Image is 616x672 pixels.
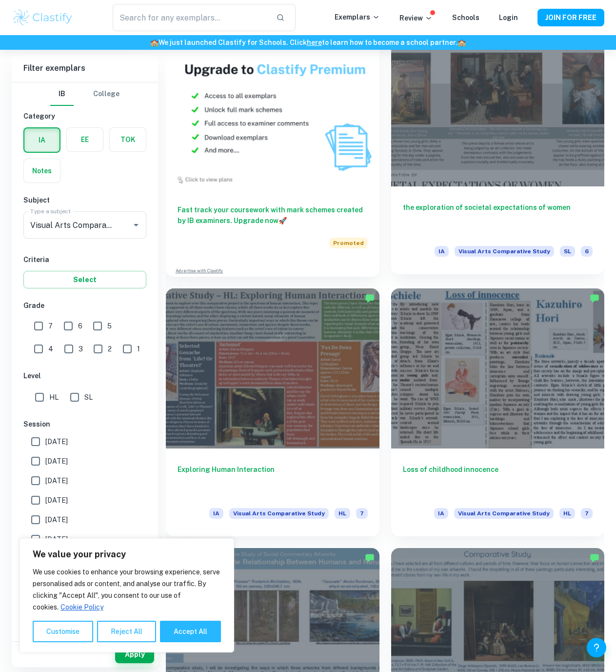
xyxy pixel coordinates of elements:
[78,321,82,331] span: 6
[209,508,223,519] span: IA
[23,195,146,205] h6: Subject
[178,204,368,226] h6: Fast track your coursework with mark schemes created by IB examiners. Upgrade now
[33,549,221,560] p: We value your privacy
[23,111,146,122] h6: Category
[50,82,119,106] div: Filter type choice
[329,238,368,248] span: Promoted
[229,508,329,519] span: Visual Arts Comparative Study
[23,300,146,311] h6: Grade
[23,271,146,288] button: Select
[335,12,380,22] p: Exemplars
[12,8,74,27] img: Clastify logo
[67,128,103,151] button: EE
[84,392,93,403] span: SL
[559,508,575,519] span: HL
[79,344,83,354] span: 3
[45,495,68,506] span: [DATE]
[590,293,599,303] img: Marked
[110,128,146,151] button: TOK
[435,246,449,257] span: IA
[434,508,448,519] span: IA
[45,456,68,467] span: [DATE]
[113,4,268,31] input: Search for any exemplars...
[166,288,379,536] a: Exploring Human InteractionIAVisual Arts Comparative StudyHL7
[48,344,53,354] span: 4
[24,128,60,152] button: IA
[50,82,74,106] button: IB
[365,293,375,303] img: Marked
[581,246,593,257] span: 6
[49,392,59,403] span: HL
[391,28,605,276] a: the exploration of societal expectations of womenIAVisual Arts Comparative StudySL6
[137,344,140,354] span: 1
[178,464,368,496] h6: Exploring Human Interaction
[454,508,554,519] span: Visual Arts Comparative Study
[365,553,375,563] img: Marked
[590,553,599,563] img: Marked
[107,321,112,331] span: 5
[115,646,154,663] button: Apply
[278,217,287,224] span: 🚀
[452,14,479,21] a: Schools
[335,508,350,519] span: HL
[20,538,234,652] div: We value your privacy
[537,9,604,26] button: JOIN FOR FREE
[581,508,593,519] span: 7
[587,638,606,657] button: Help and Feedback
[560,246,575,257] span: SL
[24,159,60,183] button: Notes
[499,14,518,21] a: Login
[45,514,68,525] span: [DATE]
[23,419,146,429] h6: Session
[356,508,368,519] span: 7
[455,246,554,257] span: Visual Arts Comparative Study
[399,13,433,23] p: Review
[160,621,221,642] button: Accept All
[2,37,614,48] h6: We just launched Clastify for Schools. Click to learn how to become a school partner.
[166,28,379,188] img: Thumbnail
[108,344,112,354] span: 2
[23,370,146,381] h6: Level
[150,39,159,46] span: 🏫
[30,207,71,215] label: Type a subject
[403,202,593,234] h6: the exploration of societal expectations of women
[97,621,156,642] button: Reject All
[33,621,93,642] button: Customise
[60,603,104,611] a: Cookie Policy
[45,475,68,486] span: [DATE]
[48,321,53,331] span: 7
[12,55,158,82] h6: Filter exemplars
[457,39,466,46] span: 🏫
[93,82,119,106] button: College
[129,218,143,232] button: Open
[176,267,223,274] a: Advertise with Clastify
[33,566,221,613] p: We use cookies to enhance your browsing experience, serve personalised ads or content, and analys...
[403,464,593,496] h6: Loss of childhood innocence
[391,288,605,536] a: Loss of childhood innocenceIAVisual Arts Comparative StudyHL7
[23,254,146,265] h6: Criteria
[45,534,68,545] span: [DATE]
[45,436,68,447] span: [DATE]
[307,39,322,46] a: here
